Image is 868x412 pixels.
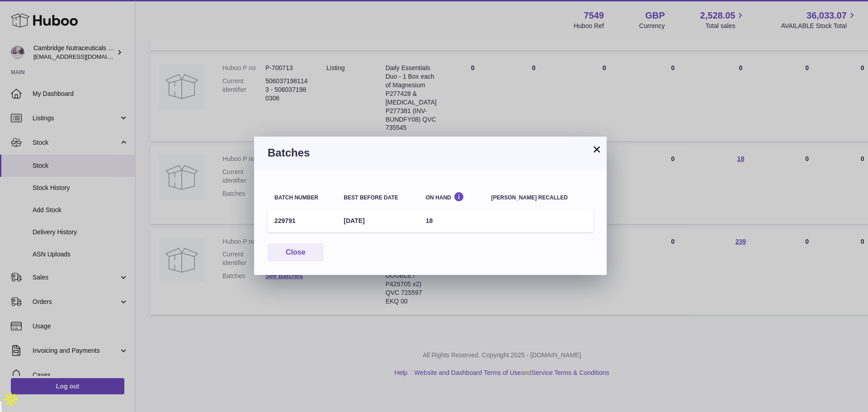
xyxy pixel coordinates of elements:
td: 18 [419,210,485,232]
div: Best before date [344,195,412,201]
div: [PERSON_NAME] recalled [491,195,586,201]
td: [DATE] [337,210,419,232]
h3: Batches [268,146,593,160]
button: × [591,144,602,155]
button: Close [268,243,324,262]
img: Apollo [2,390,20,408]
td: 229791 [268,210,337,232]
div: On Hand [426,192,478,200]
div: Batch number [274,195,330,201]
